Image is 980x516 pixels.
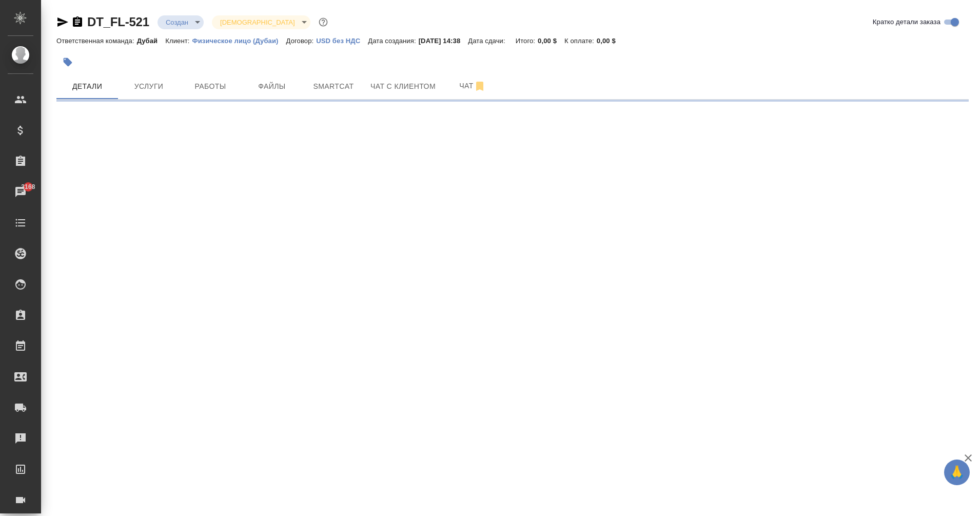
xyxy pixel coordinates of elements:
p: Дубай [137,37,166,45]
button: 🙏 [944,460,970,485]
p: Физическое лицо (Дубаи) [192,37,286,45]
span: Услуги [124,80,173,93]
span: Чат [448,80,497,92]
div: Создан [212,15,310,29]
span: Детали [63,80,112,93]
button: Создан [163,18,191,27]
button: Добавить тэг [56,51,79,73]
button: Доп статусы указывают на важность/срочность заказа [317,15,330,29]
p: Клиент: [165,37,192,45]
span: 3168 [15,182,41,192]
span: Smartcat [309,80,358,93]
span: Работы [186,80,235,93]
span: Файлы [247,80,297,93]
p: 0,00 $ [597,37,623,45]
p: Дата сдачи: [468,37,507,45]
span: Чат с клиентом [370,80,436,93]
button: Скопировать ссылку для ЯМессенджера [56,16,69,28]
p: USD без НДС [316,37,368,45]
p: 0,00 $ [538,37,564,45]
span: 🙏 [948,462,966,483]
p: Дата создания: [368,37,418,45]
svg: Отписаться [474,80,486,92]
span: Кратко детали заказа [873,17,940,27]
p: [DATE] 14:38 [419,37,468,45]
p: Ответственная команда: [56,37,137,45]
a: USD без НДС [316,36,368,45]
a: DT_FL-521 [87,15,149,29]
button: [DEMOGRAPHIC_DATA] [217,18,298,27]
div: Создан [158,15,204,29]
p: К оплате: [564,37,597,45]
p: Договор: [286,37,317,45]
button: Скопировать ссылку [71,16,84,28]
p: Итого: [516,37,538,45]
a: Физическое лицо (Дубаи) [192,36,286,45]
a: 3168 [3,179,38,205]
